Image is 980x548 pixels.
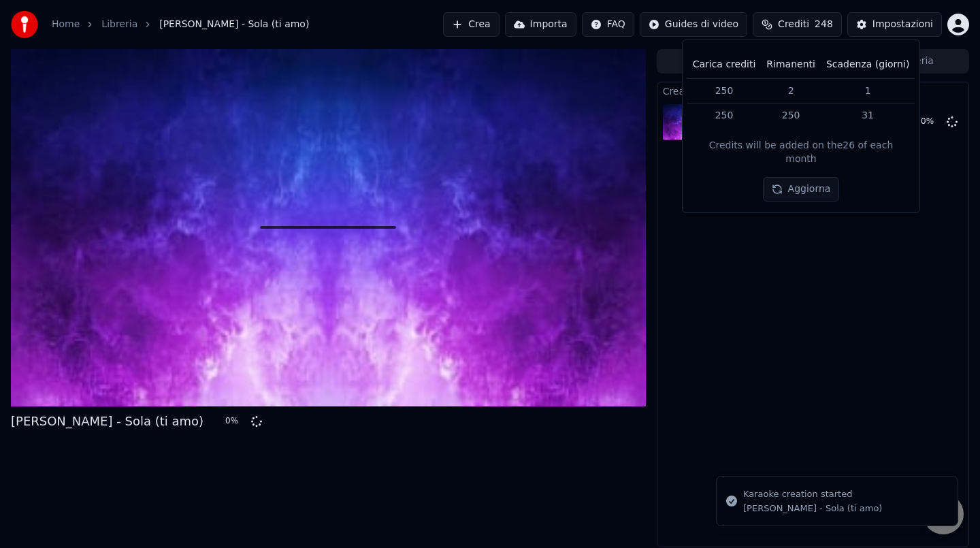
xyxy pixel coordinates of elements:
div: [PERSON_NAME] - Sola (ti amo) [11,412,203,431]
td: 2 [761,78,821,103]
td: 1 [821,78,915,103]
td: 31 [821,103,915,128]
span: [PERSON_NAME] - Sola (ti amo) [159,18,309,31]
div: [PERSON_NAME] - Sola (ti amo) [743,502,882,515]
th: Rimanenti [761,51,821,78]
span: 248 [815,18,833,31]
div: Impostazioni [872,18,933,31]
a: Libreria [101,18,137,31]
div: Karaoke creation started [743,487,882,501]
td: 250 [687,78,762,103]
th: Carica crediti [687,51,762,78]
button: Aggiorna [763,177,840,202]
button: Importa [505,12,576,37]
span: Crediti [778,18,809,31]
div: Credits will be added on the 26 of each month [693,139,909,166]
button: Guides di video [640,12,747,37]
button: Coda [659,52,762,71]
img: youka [11,11,38,38]
button: Crediti248 [753,12,842,37]
button: FAQ [582,12,634,37]
button: Impostazioni [847,12,942,37]
td: 250 [687,103,762,128]
td: 250 [761,103,821,128]
th: Scadenza (giorni) [821,51,915,78]
a: Home [52,18,80,31]
div: 0 % [921,116,941,127]
button: Crea [443,12,499,37]
nav: breadcrumb [52,18,309,31]
div: 0 % [225,416,246,427]
div: Crea Karaoke [657,82,968,99]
